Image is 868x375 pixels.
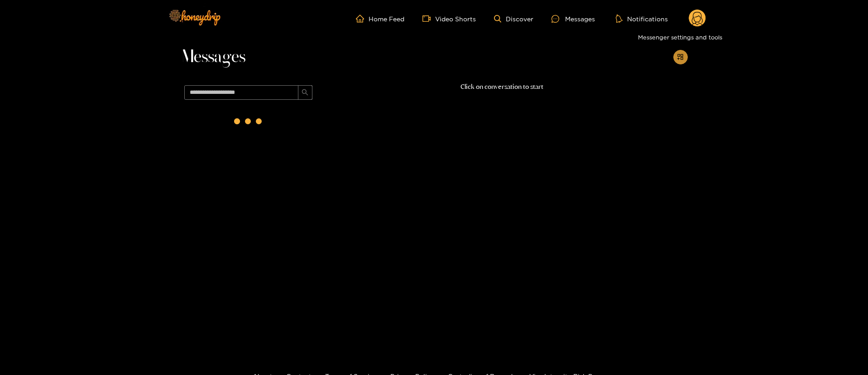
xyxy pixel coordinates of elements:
[298,85,312,100] button: search
[356,15,404,23] a: Home Feed
[422,15,435,23] span: video-camera
[673,50,688,64] button: appstore-add
[677,54,684,61] span: appstore-add
[302,89,308,97] span: search
[317,82,688,92] p: Click on conversation to start
[356,15,369,23] span: home
[422,15,476,23] a: Video Shorts
[613,14,671,23] button: Notifications
[551,14,595,24] div: Messages
[181,46,245,68] span: Messages
[494,15,533,23] a: Discover
[634,30,726,44] div: Messenger settings and tools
